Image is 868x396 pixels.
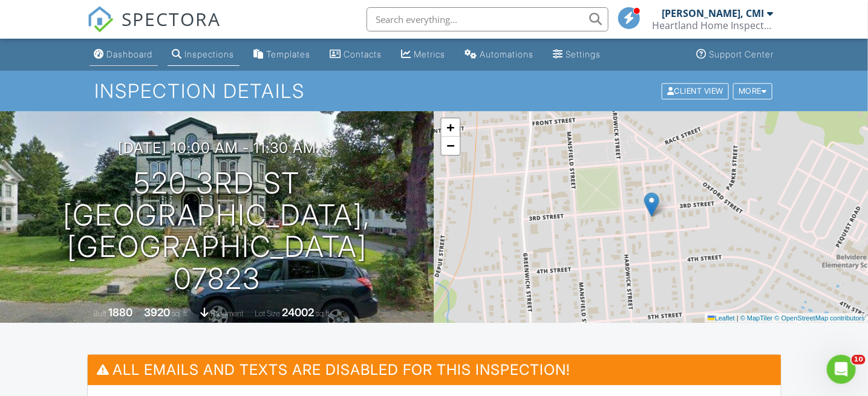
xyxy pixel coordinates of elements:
[316,309,331,318] span: sq.ft.
[733,83,772,99] div: More
[661,86,732,95] a: Client View
[446,120,454,135] span: +
[852,355,866,365] span: 10
[367,7,609,31] input: Search everything...
[249,44,316,66] a: Templates
[172,309,189,318] span: sq. ft.
[168,44,240,66] a: Inspections
[827,355,856,384] iframe: Intercom live chat
[460,44,539,66] a: Automations (Basic)
[19,167,415,295] h1: 520 3rd St [GEOGRAPHIC_DATA], [GEOGRAPHIC_DATA] 07823
[692,44,779,66] a: Support Center
[282,306,314,319] div: 24002
[662,7,765,19] div: [PERSON_NAME], CMI
[255,309,280,318] span: Lot Size
[118,140,316,156] h3: [DATE] 10:00 am - 11:30 am
[88,355,781,385] h3: All emails and texts are disabled for this inspection!
[93,309,106,318] span: Built
[566,49,601,59] div: Settings
[210,309,243,318] span: basement
[446,138,454,153] span: −
[94,80,773,102] h1: Inspection Details
[87,16,221,42] a: SPECTORA
[737,314,739,322] span: |
[185,49,235,59] div: Inspections
[107,49,153,59] div: Dashboard
[442,118,460,137] a: Zoom in
[644,192,659,217] img: Marker
[775,314,865,322] a: © OpenStreetMap contributors
[710,49,774,59] div: Support Center
[414,49,446,59] div: Metrics
[325,44,387,66] a: Contacts
[480,49,534,59] div: Automations
[442,137,460,155] a: Zoom out
[397,44,451,66] a: Metrics
[144,306,170,319] div: 3920
[708,314,735,322] a: Leaflet
[344,49,382,59] div: Contacts
[90,44,158,66] a: Dashboard
[653,19,774,31] div: Heartland Home Inspections LLC
[87,6,114,33] img: The Best Home Inspection Software - Spectora
[549,44,606,66] a: Settings
[108,306,132,319] div: 1880
[740,314,773,322] a: © MapTiler
[122,6,221,31] span: SPECTORA
[662,83,729,99] div: Client View
[267,49,311,59] div: Templates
